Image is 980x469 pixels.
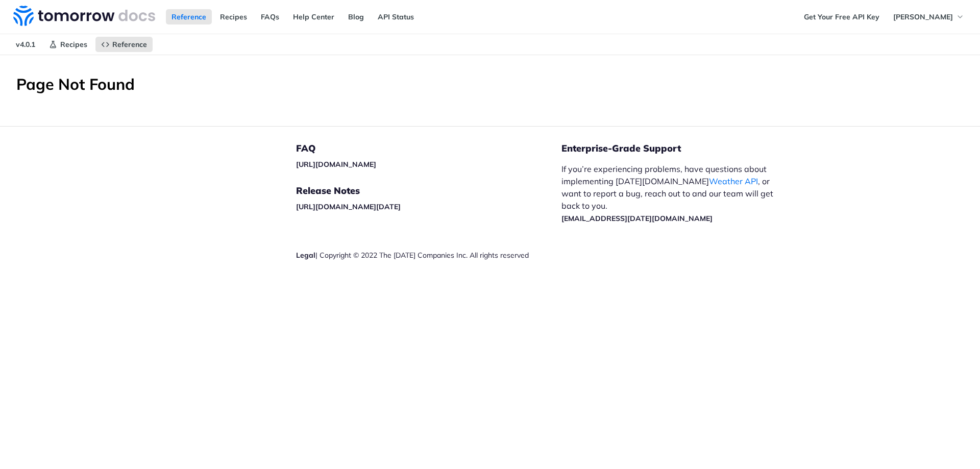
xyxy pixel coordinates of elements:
a: [URL][DOMAIN_NAME][DATE] [296,202,401,211]
a: Weather API [709,176,758,186]
a: Reference [166,9,212,24]
a: Blog [342,9,370,24]
span: Recipes [60,40,87,49]
a: [EMAIL_ADDRESS][DATE][DOMAIN_NAME] [561,214,713,223]
span: v4.0.1 [10,37,41,52]
a: API Status [372,9,420,24]
h5: Release Notes [296,185,561,197]
button: [PERSON_NAME] [888,9,970,24]
a: Recipes [43,37,93,52]
a: FAQs [255,9,285,24]
img: Tomorrow.io Weather API Docs [13,6,155,26]
p: If you’re experiencing problems, have questions about implementing [DATE][DOMAIN_NAME] , or want ... [561,163,784,224]
a: Help Center [287,9,340,24]
a: Reference [95,37,153,52]
h5: Enterprise-Grade Support [561,142,800,155]
span: Reference [112,40,147,49]
h1: Page Not Found [16,75,964,93]
a: [URL][DOMAIN_NAME] [296,160,376,169]
div: | Copyright © 2022 The [DATE] Companies Inc. All rights reserved [296,250,561,260]
h5: FAQ [296,142,561,155]
a: Legal [296,251,315,260]
span: [PERSON_NAME] [893,12,953,21]
a: Recipes [214,9,253,24]
a: Get Your Free API Key [798,9,885,24]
